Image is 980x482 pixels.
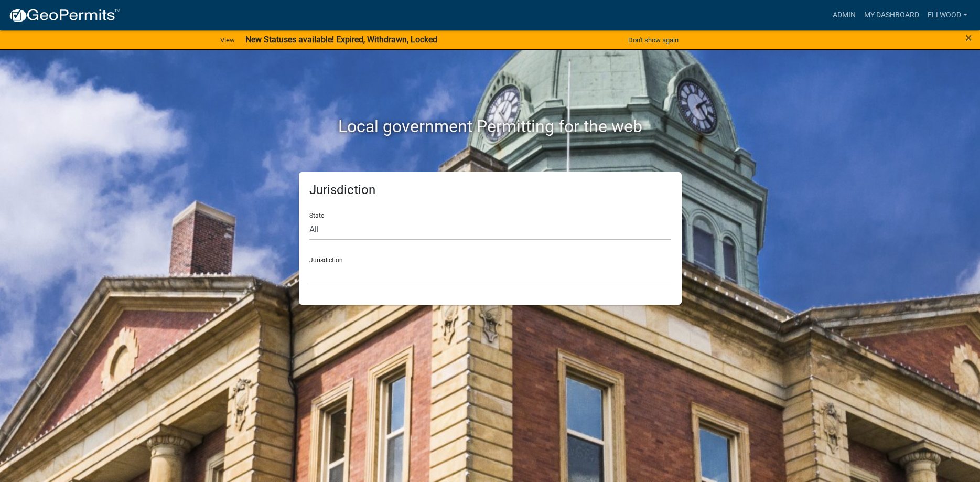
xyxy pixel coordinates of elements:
button: Close [965,31,972,44]
strong: New Statuses available! Expired, Withdrawn, Locked [245,35,437,45]
a: Ellwood [923,5,972,25]
a: View [216,31,239,49]
span: × [965,30,972,45]
h5: Jurisdiction [309,183,671,198]
a: Admin [828,5,860,25]
h2: Local government Permitting for the web [199,116,781,136]
a: My Dashboard [860,5,923,25]
button: Don't show again [624,31,683,49]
